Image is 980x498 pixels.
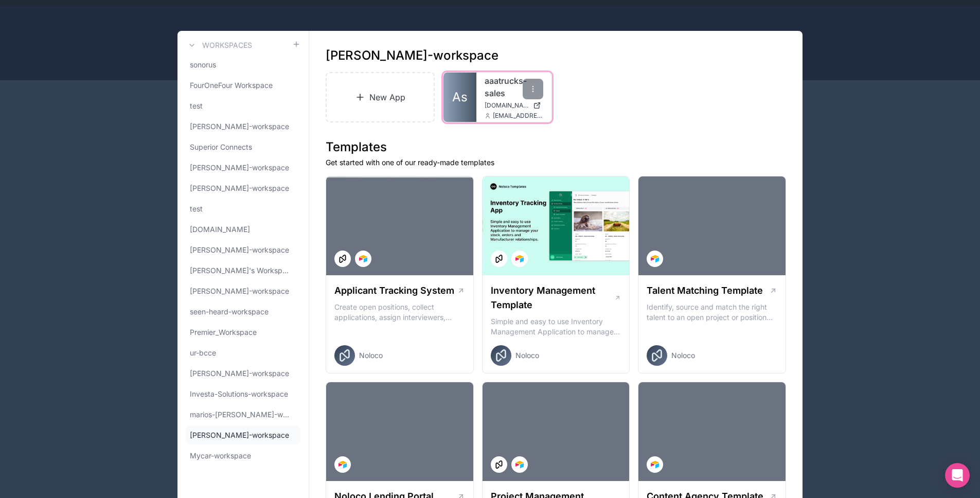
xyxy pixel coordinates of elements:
span: ur-bcce [190,348,216,358]
span: [PERSON_NAME]-workspace [190,121,289,132]
a: [PERSON_NAME]-workspace [186,282,300,300]
a: As [443,73,476,122]
span: Noloco [359,350,383,361]
img: Airtable Logo [515,255,524,263]
span: [PERSON_NAME]-workspace [190,245,289,255]
a: [PERSON_NAME]-workspace [186,158,300,177]
a: seen-heard-workspace [186,303,300,321]
img: Airtable Logo [338,460,347,469]
span: seen-heard-workspace [190,307,269,317]
h1: Inventory Management Template [491,283,614,312]
p: Create open positions, collect applications, assign interviewers, centralise candidate feedback a... [334,302,465,323]
p: Get started with one of our ready-made templates [326,157,786,168]
span: FourOneFour Workspace [190,80,273,91]
a: [DOMAIN_NAME] [186,220,300,239]
a: Workspaces [186,39,252,51]
span: As [452,89,468,105]
span: [PERSON_NAME]'s Workspace [190,265,292,276]
a: [PERSON_NAME]-workspace [186,426,300,444]
a: [DOMAIN_NAME] [485,101,543,110]
span: [DOMAIN_NAME] [485,101,529,110]
a: FourOneFour Workspace [186,76,300,95]
p: Identify, source and match the right talent to an open project or position with our Talent Matchi... [647,302,777,323]
span: test [190,204,203,214]
a: marios-[PERSON_NAME]-workspace [186,405,300,424]
a: Superior Connects [186,138,300,156]
a: test [186,200,300,218]
span: Superior Connects [190,142,252,152]
span: [PERSON_NAME]-workspace [190,183,289,193]
a: sonorus [186,56,300,74]
h1: Templates [326,139,786,155]
a: Investa-Solutions-workspace [186,385,300,403]
span: test [190,101,203,111]
span: [EMAIL_ADDRESS][DOMAIN_NAME] [493,112,543,120]
h1: Applicant Tracking System [334,283,454,298]
p: Simple and easy to use Inventory Management Application to manage your stock, orders and Manufact... [491,316,621,337]
a: Mycar-workspace [186,447,300,465]
span: Noloco [515,350,539,361]
h1: Talent Matching Template [647,283,763,298]
a: aaatrucks-sales [485,75,543,99]
span: Investa-Solutions-workspace [190,389,288,399]
a: [PERSON_NAME]-workspace [186,117,300,136]
img: Airtable Logo [359,255,367,263]
span: sonorus [190,60,216,70]
img: Airtable Logo [651,255,659,263]
img: Airtable Logo [651,460,659,469]
span: [PERSON_NAME]-workspace [190,368,289,379]
span: Noloco [671,350,695,361]
a: Premier_Workspace [186,323,300,342]
img: Airtable Logo [515,460,524,469]
a: test [186,97,300,115]
h1: [PERSON_NAME]-workspace [326,47,498,64]
a: [PERSON_NAME]-workspace [186,364,300,383]
span: [PERSON_NAME]-workspace [190,286,289,296]
span: Mycar-workspace [190,451,251,461]
a: [PERSON_NAME]-workspace [186,241,300,259]
span: Premier_Workspace [190,327,257,337]
div: Open Intercom Messenger [945,463,970,488]
span: [DOMAIN_NAME] [190,224,250,235]
h3: Workspaces [202,40,252,50]
a: [PERSON_NAME]-workspace [186,179,300,198]
span: marios-[PERSON_NAME]-workspace [190,410,292,420]
a: [PERSON_NAME]'s Workspace [186,261,300,280]
span: [PERSON_NAME]-workspace [190,430,289,440]
a: ur-bcce [186,344,300,362]
span: [PERSON_NAME]-workspace [190,163,289,173]
a: New App [326,72,435,122]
